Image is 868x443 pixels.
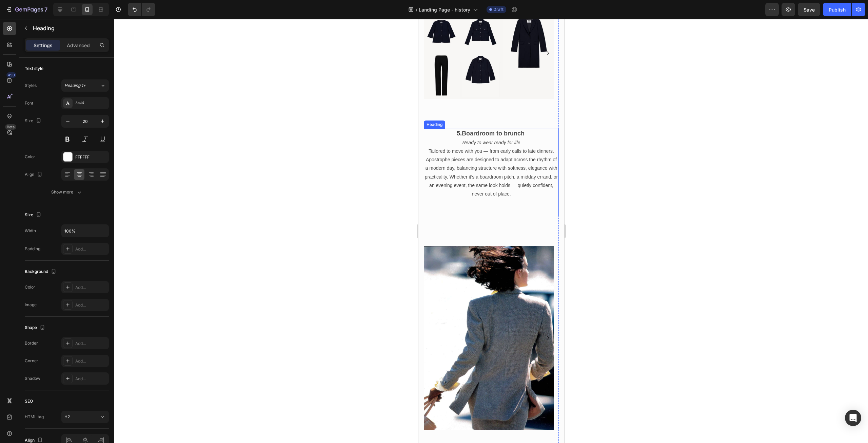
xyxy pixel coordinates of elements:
div: Color [25,284,35,290]
div: Add... [75,340,107,347]
div: Size [25,210,43,220]
span: Heading 1* [64,82,86,89]
span: / [416,6,417,13]
div: SEO [25,398,33,404]
div: Add... [75,246,107,252]
div: Add... [75,284,107,291]
div: Styles [25,82,37,89]
div: Add... [75,358,107,364]
div: Amiri [75,100,107,107]
span: Save [804,7,815,13]
div: Font [25,100,33,106]
div: Shape [25,323,46,332]
div: Beta [5,124,16,130]
p: Heading [33,24,106,32]
button: Carousel Next Arrow [124,29,135,40]
div: Publish [829,6,846,13]
img: gempages_522763822558086285-5bf9fae9-a265-4d18-acdd-94162a356126.jpg [5,227,135,411]
strong: Boardroom to brunch [43,111,106,118]
div: Corner [25,358,38,364]
button: Publish [823,3,851,16]
div: Padding [25,246,40,252]
span: Tailored to move with you — from early calls to late dinners. Apostrophe pieces are designed to a... [6,129,139,178]
div: Align [25,170,44,179]
span: H2 [64,414,70,419]
div: Heading [7,103,25,109]
div: Shadow [25,375,40,382]
div: 450 [6,72,16,78]
button: Show more [25,186,109,198]
p: Advanced [67,42,90,49]
iframe: Design area [418,19,564,443]
span: Draft [493,6,504,13]
div: HTML tag [25,414,44,420]
div: Add... [75,376,107,382]
div: Show more [51,189,83,196]
div: Width [25,228,36,234]
i: Ready to wear ready for life [44,121,102,126]
button: 7 [3,3,51,16]
div: Open Intercom Messenger [845,410,861,426]
input: Auto [62,225,108,237]
button: Heading 1* [61,79,109,92]
button: H2 [61,411,109,423]
div: FFFFFF [75,154,107,160]
div: Text style [25,66,43,72]
div: Undo/Redo [128,3,155,16]
span: Landing Page - history [419,6,470,13]
div: Image [25,302,37,308]
div: Border [25,340,38,346]
p: 7 [44,5,47,14]
button: Carousel Next Arrow [124,313,135,324]
div: Size [25,116,43,126]
div: Color [25,154,35,160]
p: Settings [34,42,53,49]
div: Add... [75,302,107,308]
button: Save [798,3,820,16]
strong: 5. [38,111,43,118]
div: Background [25,267,58,276]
